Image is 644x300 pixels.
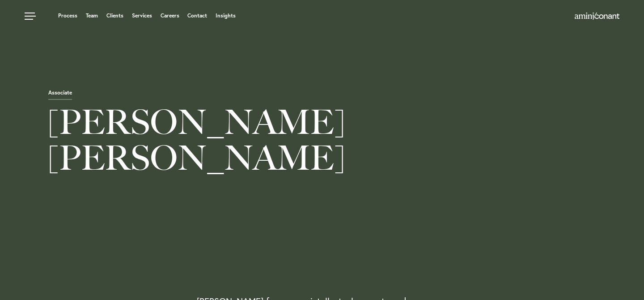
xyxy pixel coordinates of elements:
[187,13,207,18] a: Contact
[575,13,619,20] a: Home
[216,13,236,18] a: Insights
[106,13,123,18] a: Clients
[132,13,152,18] a: Services
[48,90,72,100] span: Associate
[575,13,619,20] img: Amini & Conant
[86,13,98,18] a: Team
[58,13,77,18] a: Process
[161,13,179,18] a: Careers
